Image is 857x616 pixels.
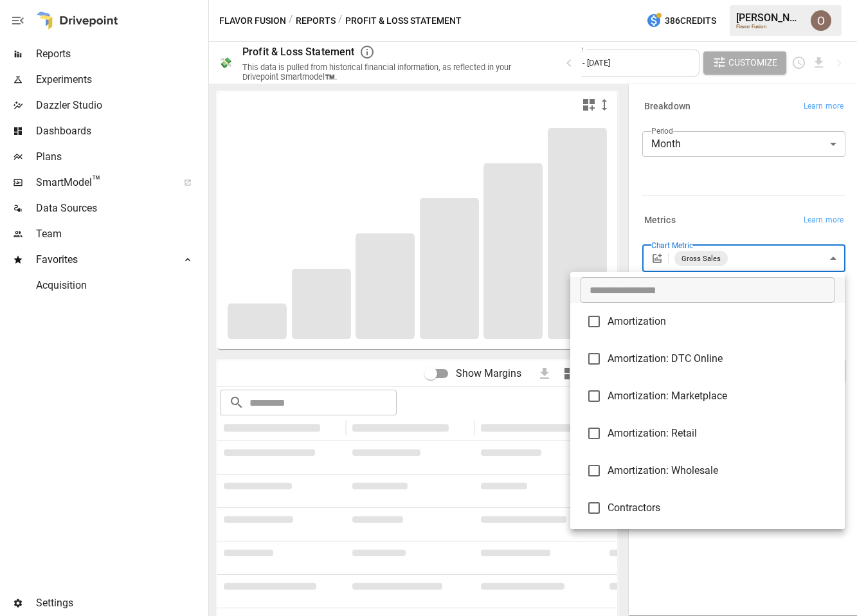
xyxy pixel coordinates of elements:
[608,314,834,329] span: Amortization
[608,426,834,441] span: Amortization: Retail
[608,351,834,367] span: Amortization: DTC Online
[608,500,834,516] span: Contractors
[608,463,834,478] span: Amortization: Wholesale
[608,388,834,404] span: Amortization: Marketplace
